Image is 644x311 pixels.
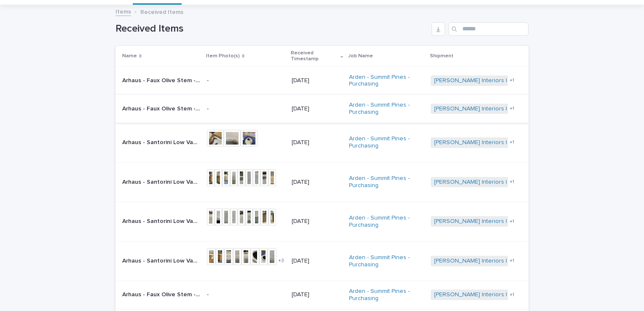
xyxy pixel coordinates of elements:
p: [DATE] [292,77,343,84]
p: [DATE] [292,218,343,225]
p: [DATE] [292,139,343,146]
p: Name [122,51,137,61]
p: Arhaus - Faux Olive Stem - Sku 6510063F1014 | 70916 [122,75,202,84]
tr: Arhaus - Santorini Low Vase in White - Sku 651920V1017 | 70923Arhaus - Santorini Low Vase in Whit... [115,241,529,281]
a: Arden - Summit Pines - Purchasing [349,175,424,189]
p: [DATE] [292,179,343,186]
tr: Arhaus - Santorini Low Vase in White - Sku 651920V1017 | 70921Arhaus - Santorini Low Vase in Whit... [115,162,529,202]
p: Job Name [348,51,373,61]
tr: Arhaus - Faux Olive Stem - Sku 6510063F1014 | 70918Arhaus - Faux Olive Stem - Sku 6510063F1014 | ... [115,281,529,309]
span: + 1 [510,106,514,111]
a: [PERSON_NAME] Interiors | Inbound Shipment | 23445 [434,179,580,186]
a: Items [115,6,131,16]
p: [DATE] [292,257,343,265]
p: Arhaus - Santorini Low Vase in White - Sku 651920V1017 | 70921 [122,177,202,186]
p: [DATE] [292,105,343,113]
p: Arhaus - Santorini Low Vase in White - Sku 651920V1017 | 70924 [122,137,202,146]
tr: Arhaus - Faux Olive Stem - Sku 6510063F1014 | 70916Arhaus - Faux Olive Stem - Sku 6510063F1014 | ... [115,67,529,95]
a: [PERSON_NAME] Interiors | Inbound Shipment | 23445 [434,257,580,265]
p: - [207,291,285,298]
a: [PERSON_NAME] Interiors | Inbound Shipment | 23445 [434,218,580,225]
a: [PERSON_NAME] Interiors | Inbound Shipment | 23445 [434,139,580,146]
p: - [207,77,285,84]
h1: Received Items [115,23,428,35]
span: + 1 [510,78,514,83]
p: [DATE] [292,291,343,298]
tr: Arhaus - Santorini Low Vase in White - Sku 651920V1017 | 70922Arhaus - Santorini Low Vase in Whit... [115,202,529,241]
p: Received Items [140,7,183,16]
span: + 1 [510,180,514,185]
p: Arhaus - Faux Olive Stem - Sku 6510063F1014 | 70918 [122,290,202,298]
tr: Arhaus - Faux Olive Stem - Sku 6510063F1014 | 70917Arhaus - Faux Olive Stem - Sku 6510063F1014 | ... [115,95,529,123]
a: Arden - Summit Pines - Purchasing [349,102,424,116]
a: [PERSON_NAME] Interiors | Inbound Shipment | 23445 [434,291,580,298]
span: + 1 [510,140,514,145]
p: Shipment [430,51,453,61]
a: [PERSON_NAME] Interiors | Inbound Shipment | 23445 [434,77,580,84]
span: + 3 [278,258,284,263]
a: Arden - Summit Pines - Purchasing [349,254,424,268]
span: + 1 [510,292,514,298]
p: Item Photo(s) [206,51,240,61]
a: Arden - Summit Pines - Purchasing [349,135,424,150]
span: + 1 [510,219,514,224]
span: + 1 [510,258,514,263]
input: Search [448,22,529,36]
tr: Arhaus - Santorini Low Vase in White - Sku 651920V1017 | 70924Arhaus - Santorini Low Vase in Whit... [115,123,529,162]
a: Arden - Summit Pines - Purchasing [349,288,424,302]
p: Arhaus - Santorini Low Vase in White - Sku 651920V1017 | 70922 [122,216,202,225]
a: Arden - Summit Pines - Purchasing [349,214,424,229]
a: Arden - Summit Pines - Purchasing [349,74,424,88]
a: [PERSON_NAME] Interiors | Inbound Shipment | 23445 [434,105,580,113]
p: Received Timestamp [291,48,338,64]
p: - [207,105,285,113]
p: Arhaus - Faux Olive Stem - Sku 6510063F1014 | 70917 [122,104,202,113]
p: Arhaus - Santorini Low Vase in White - Sku 651920V1017 | 70923 [122,256,202,265]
